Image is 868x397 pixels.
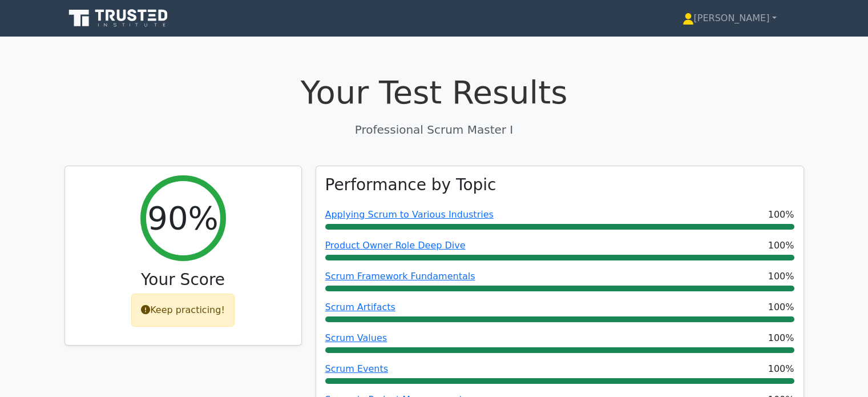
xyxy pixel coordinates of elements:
[64,121,804,138] p: Professional Scrum Master I
[64,73,804,111] h1: Your Test Results
[325,271,475,282] a: Scrum Framework Fundamentals
[131,294,235,327] div: Keep practicing!
[768,362,794,376] span: 100%
[325,363,389,374] a: Scrum Events
[325,209,494,220] a: Applying Scrum to Various Industries
[768,270,794,283] span: 100%
[325,302,395,312] a: Scrum Artifacts
[768,208,794,222] span: 100%
[768,239,794,252] span: 100%
[325,175,496,195] h3: Performance by Topic
[147,199,218,237] h2: 90%
[325,240,466,251] a: Product Owner Role Deep Dive
[655,7,804,30] a: [PERSON_NAME]
[768,331,794,345] span: 100%
[325,332,387,343] a: Scrum Values
[768,300,794,314] span: 100%
[74,270,292,290] h3: Your Score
